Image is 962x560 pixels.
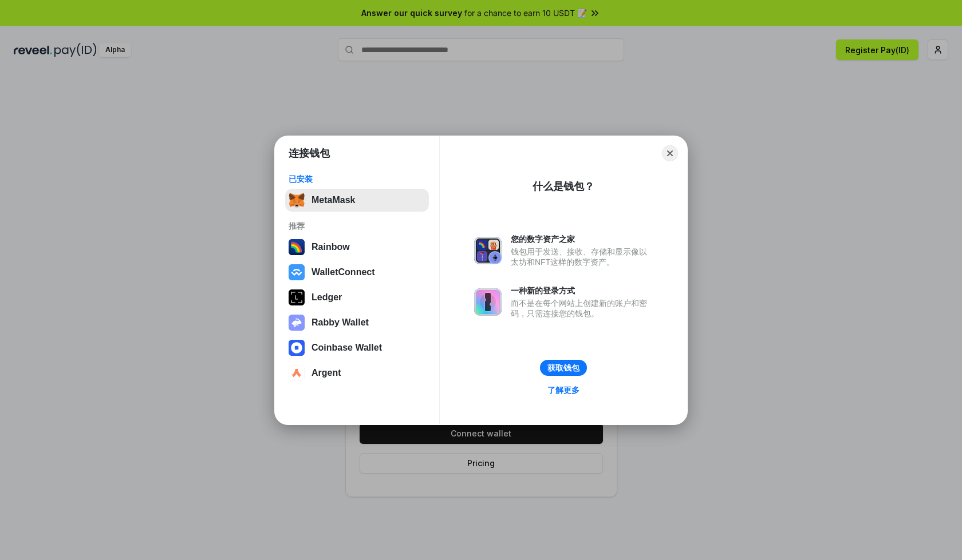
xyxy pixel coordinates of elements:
[312,195,355,205] div: MetaMask
[474,237,502,264] img: svg+xml,%3Csvg%20xmlns%3D%22http%3A%2F%2Fwww.w3.org%2F2000%2Fsvg%22%20fill%3D%22none%22%20viewBox...
[289,315,305,331] img: svg+xml,%3Csvg%20xmlns%3D%22http%3A%2F%2Fwww.w3.org%2F2000%2Fsvg%22%20fill%3D%22none%22%20viewBox...
[285,286,429,309] button: Ledger
[547,363,579,373] div: 获取钱包
[289,239,305,255] img: svg+xml,%3Csvg%20width%3D%22120%22%20height%3D%22120%22%20viewBox%3D%220%200%20120%20120%22%20fil...
[312,343,382,353] div: Coinbase Wallet
[285,336,429,359] button: Coinbase Wallet
[285,311,429,334] button: Rabby Wallet
[474,288,502,316] img: svg+xml,%3Csvg%20xmlns%3D%22http%3A%2F%2Fwww.w3.org%2F2000%2Fsvg%22%20fill%3D%22none%22%20viewBox...
[289,146,330,160] h1: 连接钱包
[289,365,305,381] img: svg+xml,%3Csvg%20width%3D%2228%22%20height%3D%2228%22%20viewBox%3D%220%200%2028%2028%22%20fill%3D...
[541,383,586,398] a: 了解更多
[289,264,305,280] img: svg+xml,%3Csvg%20width%3D%2228%22%20height%3D%2228%22%20viewBox%3D%220%200%2028%2028%22%20fill%3D...
[312,242,350,252] div: Rainbow
[289,289,305,305] img: svg+xml,%3Csvg%20xmlns%3D%22http%3A%2F%2Fwww.w3.org%2F2000%2Fsvg%22%20width%3D%2228%22%20height%3...
[511,247,653,267] div: 钱包用于发送、接收、存储和显示像以太坊和NFT这样的数字资产。
[285,362,429,384] button: Argent
[540,360,587,376] button: 获取钱包
[285,189,429,212] button: MetaMask
[289,174,425,184] div: 已安装
[289,340,305,356] img: svg+xml,%3Csvg%20width%3D%2228%22%20height%3D%2228%22%20viewBox%3D%220%200%2028%2028%22%20fill%3D...
[289,221,425,231] div: 推荐
[289,192,305,208] img: svg+xml,%3Csvg%20fill%3D%22none%22%20height%3D%2233%22%20viewBox%3D%220%200%2035%2033%22%20width%...
[285,261,429,284] button: WalletConnect
[662,145,678,161] button: Close
[285,236,429,259] button: Rainbow
[533,180,594,193] div: 什么是钱包？
[511,285,653,296] div: 一种新的登录方式
[511,298,653,319] div: 而不是在每个网站上创建新的账户和密码，只需连接您的钱包。
[312,368,341,378] div: Argent
[511,234,653,244] div: 您的数字资产之家
[312,317,369,328] div: Rabby Wallet
[547,385,579,395] div: 了解更多
[312,292,342,303] div: Ledger
[312,267,375,277] div: WalletConnect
